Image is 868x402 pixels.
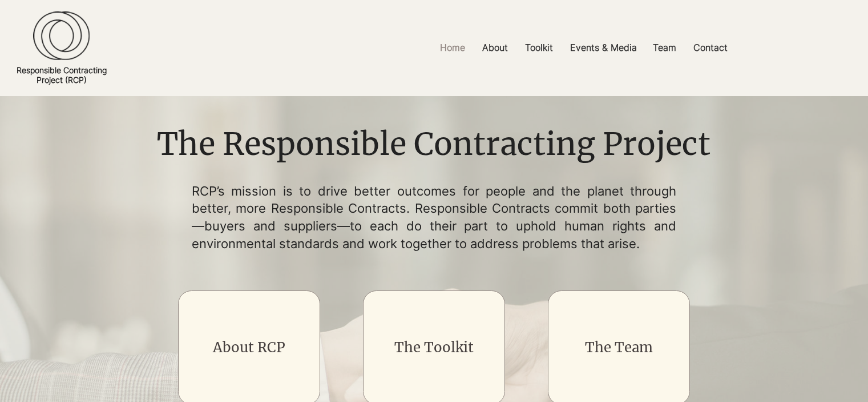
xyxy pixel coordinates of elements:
a: Events & Media [562,35,644,61]
p: Contact [688,35,733,61]
h1: The Responsible Contracting Project [149,123,719,166]
a: Responsible ContractingProject (RCP) [17,65,107,85]
a: Home [431,35,474,61]
p: Events & Media [564,35,643,61]
a: The Team [585,339,653,356]
p: Toolkit [519,35,559,61]
a: The Toolkit [394,339,474,356]
a: About [474,35,516,61]
nav: Site [300,35,868,61]
p: RCP’s mission is to drive better outcomes for people and the planet through better, more Responsi... [192,182,677,253]
p: Home [434,35,471,61]
a: About RCP [213,339,285,356]
p: Team [647,35,682,61]
a: Toolkit [516,35,562,61]
a: Contact [685,35,736,61]
a: Team [644,35,685,61]
p: About [477,35,514,61]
